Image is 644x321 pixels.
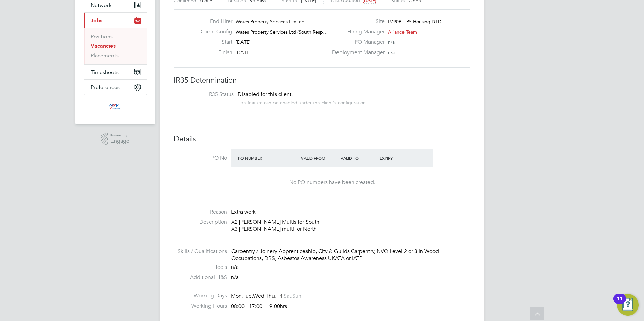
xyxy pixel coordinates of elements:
label: Hiring Manager [328,28,385,35]
label: Working Days [174,292,227,299]
span: Jobs [91,17,102,24]
span: Powered by [110,133,129,138]
span: Wates Property Services Ltd (South Resp… [236,29,328,35]
span: Wed, [253,293,266,299]
label: Finish [195,49,232,56]
span: n/a [388,39,395,45]
button: Preferences [84,80,147,95]
div: No PO numbers have been created. [238,179,426,186]
span: Engage [110,138,129,144]
button: Jobs [84,13,147,28]
a: Vacancies [91,43,116,49]
h3: IR35 Determination [174,76,470,85]
a: Powered byEngage [101,133,130,145]
a: Placements [91,52,119,59]
label: Skills / Qualifications [174,248,227,255]
div: Valid From [299,152,339,164]
div: Jobs [84,28,147,64]
label: Working Hours [174,302,227,310]
span: Sun [292,293,301,299]
span: n/a [231,264,239,271]
div: 11 [617,299,623,308]
span: Tue, [243,293,253,299]
span: Timesheets [91,69,119,75]
div: 08:00 - 17:00 [231,303,287,310]
h3: Details [174,134,470,144]
label: End Hirer [195,18,232,25]
span: n/a [388,49,395,56]
a: Positions [91,33,113,40]
div: PO Number [236,152,299,164]
label: Site [328,18,385,25]
span: Fri, [276,293,284,299]
span: Preferences [91,84,120,91]
div: Valid To [339,152,378,164]
label: IR35 Status [181,91,234,98]
span: 9.00hrs [266,303,287,310]
label: Tools [174,264,227,271]
label: PO No [174,155,227,162]
span: Extra work [231,209,256,215]
button: Open Resource Center, 11 new notifications [617,294,639,316]
label: Start [195,39,232,46]
span: [DATE] [236,49,251,56]
span: Wates Property Services Limited [236,19,305,25]
div: Expiry [378,152,417,164]
span: IM90B - PA Housing DTD [388,19,441,25]
span: Thu, [266,293,276,299]
span: Disabled for this client. [238,91,293,98]
button: Timesheets [84,65,147,79]
label: Reason [174,209,227,216]
span: n/a [231,274,239,281]
span: Alliance Team [388,29,417,35]
img: mmpconsultancy-logo-retina.png [106,102,125,112]
label: Client Config [195,28,232,35]
label: Deployment Manager [328,49,385,56]
div: Carpentry / Joinery Apprenticeship, City & Guilds Carpentry, NVQ Level 2 or 3 in Wood Occupations... [231,248,470,262]
div: This feature can be enabled under this client's configuration. [238,98,367,106]
p: X2 [PERSON_NAME] Multis for South X3 [PERSON_NAME] multi for North [231,219,470,233]
label: Additional H&S [174,274,227,281]
span: Mon, [231,293,243,299]
span: Sat, [284,293,292,299]
label: PO Manager [328,39,385,46]
label: Description [174,219,227,226]
a: Go to home page [84,102,147,112]
span: Network [91,2,112,8]
span: [DATE] [236,39,251,45]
